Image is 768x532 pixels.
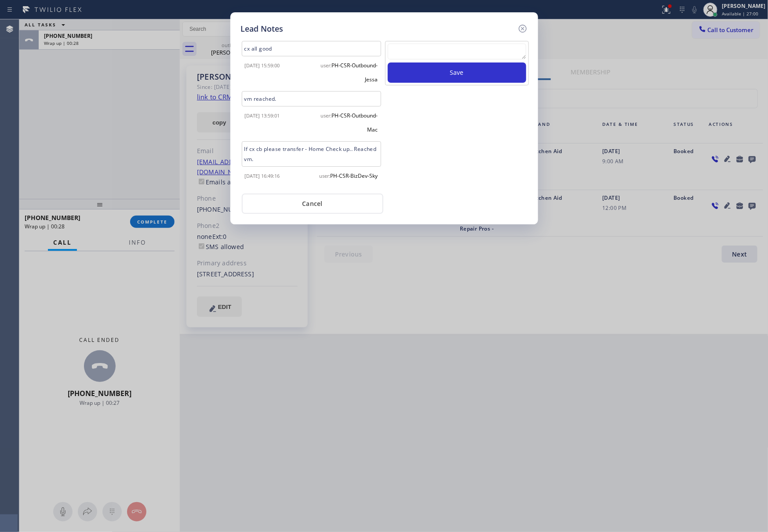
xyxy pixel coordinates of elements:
span: [DATE] 15:59:00 [245,62,280,69]
span: user: [320,172,331,179]
button: Cancel [242,194,383,214]
div: If cx cb please transfer - Home Check up.. Reached vm. [242,141,381,167]
h5: Lead Notes [241,23,284,35]
span: PH-CSR-Outbound-Mac [332,112,378,133]
span: user: [321,62,332,69]
span: PH-CSR-BizDev-Sky [331,172,378,180]
span: [DATE] 16:49:16 [245,172,280,179]
div: vm reached. [242,91,381,106]
div: cx all good [242,41,381,56]
span: PH-CSR-Outbound-Jessa [332,62,378,83]
span: user: [321,112,332,119]
button: Save [388,62,526,83]
span: [DATE] 13:59:01 [245,112,280,119]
